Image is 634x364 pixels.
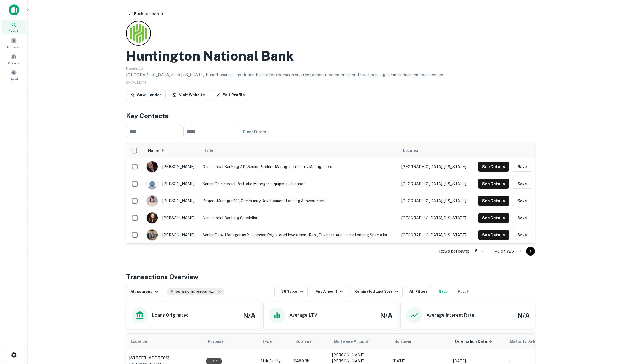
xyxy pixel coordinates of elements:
[478,196,509,206] button: See Details
[2,67,26,82] a: Saved
[9,29,19,33] span: Search
[380,310,392,320] h4: N/A
[478,162,509,172] button: See Details
[454,286,472,297] button: Reset
[126,90,166,100] button: Save Lender
[606,320,634,346] iframe: Chat Widget
[351,286,402,297] button: Originated Last Year
[126,81,146,84] span: SHOW MORE
[289,312,317,319] h6: Average LTV
[512,179,532,189] button: Save
[517,310,530,320] h4: N/A
[146,212,197,224] div: [PERSON_NAME]
[2,51,26,66] a: Contacts
[512,196,532,206] button: Save
[168,90,209,100] a: Visit Website
[512,213,532,223] button: Save
[147,212,158,223] img: 1516991790591
[512,230,532,240] button: Save
[294,358,327,364] p: $489.3k
[131,338,154,345] span: Location
[126,72,535,78] p: [GEOGRAPHIC_DATA] is an [US_STATE]-based financial institution that offers services such as perso...
[277,286,308,297] button: 38 Types
[9,4,19,15] img: capitalize-icon.png
[310,286,348,297] button: Any Amount
[165,286,275,297] button: [US_STATE], [GEOGRAPHIC_DATA]
[453,358,503,364] p: [DATE]
[399,175,472,192] td: [GEOGRAPHIC_DATA], [US_STATE]
[152,312,189,319] h6: Loans Originated
[200,158,399,175] td: Commercial Banking API Senior Product Manager, Treasury Management
[200,143,399,158] th: Title
[390,334,450,349] th: Borrower
[508,358,558,364] p: -
[512,162,532,172] button: Save
[2,35,26,50] a: Borrowers
[399,226,472,243] td: [GEOGRAPHIC_DATA], [US_STATE]
[399,209,472,226] td: [GEOGRAPHIC_DATA], [US_STATE]
[243,310,255,320] h4: N/A
[505,334,561,349] th: Maturity dates displayed may be estimated. Please contact the lender for the most accurate maturi...
[147,195,158,206] img: 1727811407179
[403,147,420,154] span: Location
[200,192,399,209] td: Project Manager, VP, Community Development Lending & Investment
[526,247,535,256] button: Go to next page
[493,248,514,254] p: 1–5 of 726
[126,67,145,70] span: Description
[334,338,376,345] span: Mortgage Amount
[146,195,197,207] div: [PERSON_NAME]
[332,352,387,364] p: [PERSON_NAME] [PERSON_NAME]
[208,338,231,345] span: Purpose
[200,175,399,192] td: Senior Commercial Portfolio Manager - Equipment Finance
[130,288,160,295] div: All sources
[510,338,536,344] h6: Maturity Date
[405,286,432,297] button: All Filters
[399,192,472,209] td: [GEOGRAPHIC_DATA], [US_STATE]
[212,90,249,100] a: Edit Profile
[510,338,542,344] div: Maturity dates displayed may be estimated. Please contact the lender for the most accurate maturi...
[510,338,549,344] span: Maturity dates displayed may be estimated. Please contact the lender for the most accurate maturi...
[393,358,448,364] p: [DATE]
[146,178,197,190] div: [PERSON_NAME]
[427,312,474,319] h6: Average Interest Rate
[10,77,18,81] span: Saved
[291,334,329,349] th: Subtype
[478,213,509,223] button: See Details
[146,161,197,173] div: [PERSON_NAME]
[204,147,220,154] span: Title
[478,230,509,240] button: See Details
[394,338,412,345] span: Borrower
[439,248,469,254] p: Rows per page:
[471,247,484,255] div: 5
[147,161,158,172] img: 1550440573763
[126,334,203,349] th: Location
[175,289,216,294] span: [US_STATE], [GEOGRAPHIC_DATA]
[144,143,200,158] th: Name
[258,334,291,349] th: Type
[478,179,509,189] button: See Details
[355,288,400,295] div: Originated Last Year
[434,286,452,297] button: Save your search to get updates of matches that match your search criteria.
[126,143,535,243] div: scrollable content
[147,229,158,240] img: 1605563985831
[203,334,258,349] th: Purpose
[126,48,294,64] h2: Huntington National Bank
[2,20,26,34] a: Search
[200,226,399,243] td: Senior Bank Manager AVP, Licensed Registered Investment Rep., Business and Home Lending Specialist
[126,286,162,297] button: All sources
[126,111,535,121] h4: Key Contacts
[7,45,20,49] span: Borrowers
[148,147,166,154] span: Name
[295,338,311,345] span: Subtype
[450,334,505,349] th: Origination Date
[146,229,197,241] div: [PERSON_NAME]
[125,9,165,19] button: Back to search
[399,143,472,158] th: Location
[8,61,19,65] span: Contacts
[241,127,268,137] button: Clear Filters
